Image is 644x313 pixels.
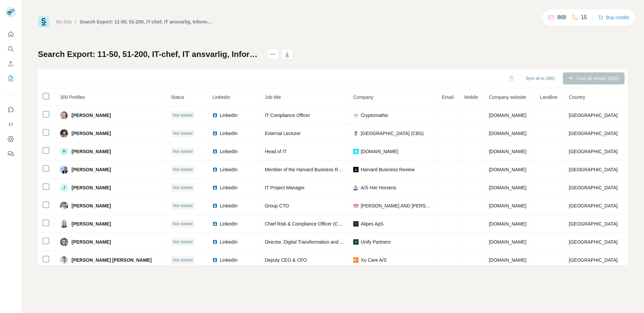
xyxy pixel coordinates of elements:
[5,104,16,116] button: Use Surfe on LinkedIn
[71,166,111,173] span: [PERSON_NAME]
[569,113,618,118] span: [GEOGRAPHIC_DATA]
[569,95,585,100] span: Country
[353,167,359,172] img: company-logo
[361,221,383,227] span: Alipes ApS
[56,19,72,24] a: My lists
[353,239,359,245] img: company-logo
[173,185,193,191] span: Not started
[526,75,555,81] span: Sync all to (300)
[540,95,557,100] span: Landline
[361,148,398,155] span: [DOMAIN_NAME]
[265,257,307,263] span: Deputy CEO & CFO
[5,72,16,84] button: My lists
[361,130,424,137] span: [GEOGRAPHIC_DATA] (CBS)
[598,13,629,22] button: Buy credits
[60,220,68,228] img: Avatar
[173,130,193,136] span: Not started
[71,184,111,191] span: [PERSON_NAME]
[60,147,68,155] div: H
[71,112,111,119] span: [PERSON_NAME]
[60,95,85,100] span: 300 Profiles
[569,239,618,245] span: [GEOGRAPHIC_DATA]
[489,113,526,118] span: [DOMAIN_NAME]
[353,113,359,118] img: company-logo
[212,167,218,172] img: LinkedIn logo
[265,149,286,154] span: Head of IT
[361,257,386,263] span: Xo Care A/S
[38,16,49,27] img: Surfe Logo
[173,239,193,245] span: Not started
[60,256,68,264] img: Avatar
[5,28,16,40] button: Quick start
[5,148,16,160] button: Feedback
[75,18,76,25] li: /
[60,111,68,119] img: Avatar
[220,112,237,119] span: LinkedIn
[71,257,152,263] span: [PERSON_NAME] [PERSON_NAME]
[581,13,587,21] p: 15
[5,133,16,145] button: Dashboard
[265,131,301,136] span: External Lecturer
[173,257,193,263] span: Not started
[489,203,526,208] span: [DOMAIN_NAME]
[353,221,359,227] img: company-logo
[173,112,193,118] span: Not started
[361,202,433,209] span: [PERSON_NAME] AND [PERSON_NAME] Construction
[489,131,526,136] span: [DOMAIN_NAME]
[71,221,111,227] span: [PERSON_NAME]
[220,148,237,155] span: LinkedIn
[353,131,359,136] img: company-logo
[265,221,395,227] span: Chief Risk & Compliance Officer (CRCO) and General Counsel
[220,202,237,209] span: LinkedIn
[268,49,278,60] button: actions
[569,221,618,227] span: [GEOGRAPHIC_DATA]
[489,149,526,154] span: [DOMAIN_NAME]
[220,221,237,227] span: LinkedIn
[353,95,373,100] span: Company
[361,239,390,245] span: Unify Partners
[38,49,262,60] h1: Search Export: 11-50, 51-200, IT-chef, IT ansvarlig, Informationssikkerhed, IT sikkerhedschef, CI...
[60,184,68,192] div: J
[212,95,230,100] span: LinkedIn
[353,185,359,190] img: company-logo
[212,221,218,227] img: LinkedIn logo
[489,95,526,100] span: Company website
[212,149,218,154] img: LinkedIn logo
[265,113,310,118] span: IT Compliance Officer
[171,95,184,100] span: Status
[173,148,193,154] span: Not started
[5,43,16,55] button: Search
[353,257,359,263] img: company-logo
[212,239,218,245] img: LinkedIn logo
[569,185,618,190] span: [GEOGRAPHIC_DATA]
[464,95,478,100] span: Mobile
[71,239,111,245] span: [PERSON_NAME]
[569,131,618,136] span: [GEOGRAPHIC_DATA]
[60,129,68,137] img: Avatar
[569,167,618,172] span: [GEOGRAPHIC_DATA]
[361,184,396,191] span: A/S HAI Horsens
[220,239,237,245] span: LinkedIn
[5,118,16,130] button: Use Surfe API
[361,166,414,173] span: Harvard Business Review
[569,257,618,263] span: [GEOGRAPHIC_DATA]
[220,166,237,173] span: LinkedIn
[173,203,193,209] span: Not started
[173,167,193,173] span: Not started
[489,167,526,172] span: [DOMAIN_NAME]
[60,202,68,210] img: Avatar
[173,221,193,227] span: Not started
[569,203,618,208] span: [GEOGRAPHIC_DATA]
[489,221,526,227] span: [DOMAIN_NAME]
[212,203,218,208] img: LinkedIn logo
[569,149,618,154] span: [GEOGRAPHIC_DATA]
[71,148,111,155] span: [PERSON_NAME]
[220,257,237,263] span: LinkedIn
[442,95,453,100] span: Email
[353,203,359,208] img: company-logo
[521,73,559,83] button: Sync all to (300)
[557,13,566,21] p: 868
[489,239,526,245] span: [DOMAIN_NAME]
[212,257,218,263] img: LinkedIn logo
[265,95,281,100] span: Job title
